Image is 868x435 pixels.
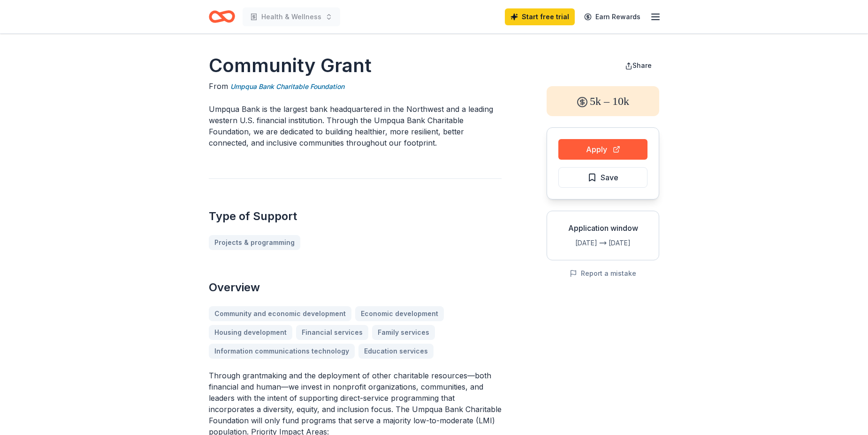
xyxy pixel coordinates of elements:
button: Save [558,167,647,188]
div: [DATE] [555,237,597,249]
span: Share [632,61,652,69]
button: Health & Wellness [243,7,340,26]
a: Home [209,6,235,28]
span: Health & Wellness [261,11,321,22]
h1: Community Grant [209,52,502,79]
a: Earn Rewards [579,8,646,25]
button: Report a mistake [570,268,636,279]
span: Save [601,171,618,184]
button: Share [617,56,659,75]
div: From [209,81,502,92]
div: Application window [555,222,651,234]
a: Start free trial [505,8,575,25]
div: 5k – 10k [547,86,659,116]
a: Projects & programming [209,235,300,250]
h2: Overview [209,280,502,295]
h2: Type of Support [209,209,502,224]
button: Apply [558,139,647,160]
p: Umpqua Bank is the largest bank headquartered in the Northwest and a leading western U.S. financi... [209,103,502,148]
div: [DATE] [609,237,651,249]
a: Umpqua Bank Charitable Foundation [230,81,344,92]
